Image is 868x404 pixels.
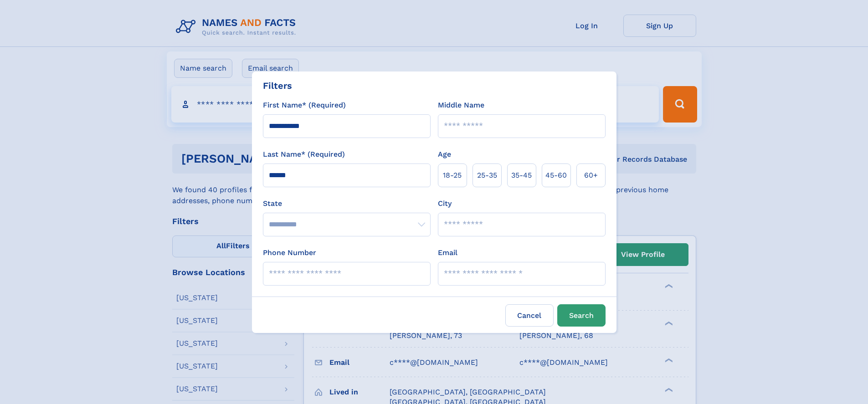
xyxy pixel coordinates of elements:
[477,170,497,181] span: 25‑35
[438,198,452,209] label: City
[263,79,292,92] div: Filters
[263,149,345,160] label: Last Name* (Required)
[263,198,431,209] label: State
[438,100,484,111] label: Middle Name
[438,149,451,160] label: Age
[505,304,554,327] label: Cancel
[511,170,532,181] span: 35‑45
[584,170,598,181] span: 60+
[263,100,346,111] label: First Name* (Required)
[263,247,316,258] label: Phone Number
[443,170,462,181] span: 18‑25
[545,170,567,181] span: 45‑60
[438,247,457,258] label: Email
[557,304,606,327] button: Search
